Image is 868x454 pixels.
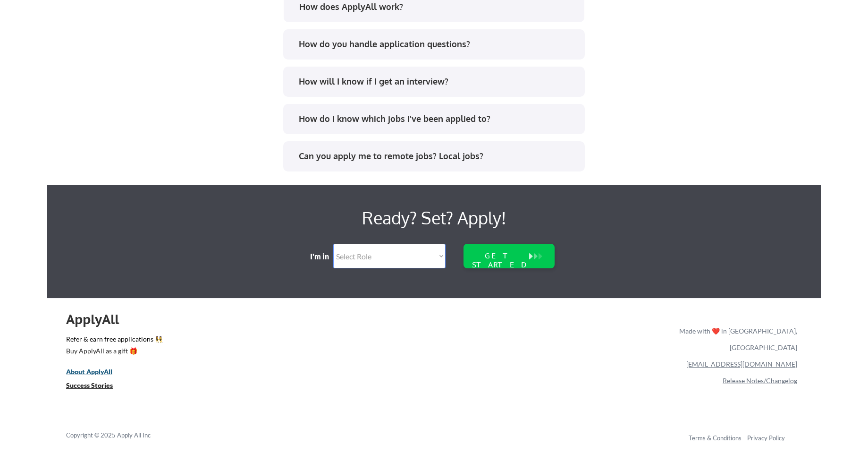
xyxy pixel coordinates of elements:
div: ApplyAll [66,311,130,327]
a: [EMAIL_ADDRESS][DOMAIN_NAME] [686,360,797,368]
a: About ApplyAll [66,367,126,378]
a: Success Stories [66,380,126,392]
div: GET STARTED [470,251,530,269]
a: Buy ApplyAll as a gift 🎁 [66,346,160,358]
a: Privacy Policy [747,434,785,442]
a: Release Notes/Changelog [723,377,797,385]
div: How do I know which jobs I've been applied to? [299,113,576,125]
div: How do you handle application questions? [299,38,576,50]
div: Buy ApplyAll as a gift 🎁 [66,348,160,354]
a: Refer & earn free applications 👯‍♀️ [66,336,482,346]
div: How does ApplyAll work? [299,1,576,13]
div: Made with ❤️ in [GEOGRAPHIC_DATA], [GEOGRAPHIC_DATA] [675,323,797,356]
div: I'm in [310,251,336,262]
div: Ready? Set? Apply! [179,204,689,231]
div: Copyright © 2025 Apply All Inc [66,431,175,440]
u: Success Stories [66,381,113,389]
a: Terms & Conditions [689,434,742,442]
u: About ApplyAll [66,368,112,376]
div: How will I know if I get an interview? [299,76,576,87]
div: Can you apply me to remote jobs? Local jobs? [299,150,576,162]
